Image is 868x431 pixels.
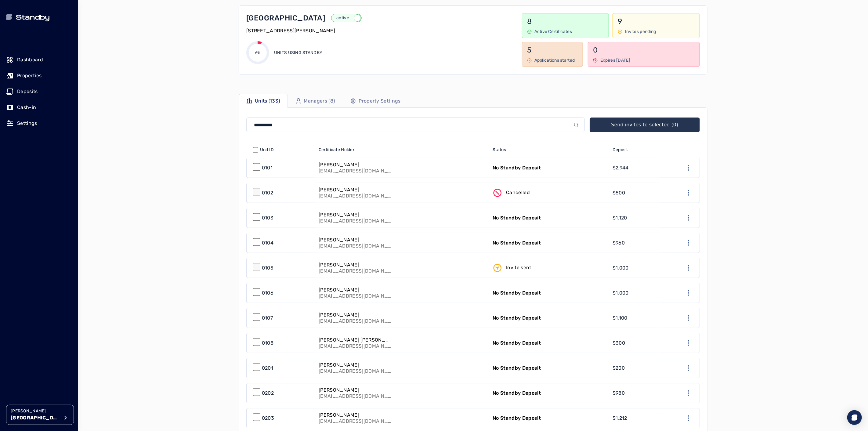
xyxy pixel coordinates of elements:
a: $500 [609,183,660,203]
p: 0108 [262,339,273,347]
a: $200 [609,358,660,378]
p: Managers (8) [304,97,335,105]
p: [PERSON_NAME] [PERSON_NAME] [319,337,392,343]
a: [PERSON_NAME][EMAIL_ADDRESS][DOMAIN_NAME] [315,408,489,428]
a: No Standby Deposit [489,158,609,178]
p: $1,000 [613,289,629,297]
a: $1,000 [609,258,660,278]
a: $1,100 [609,308,660,328]
span: Unit ID [260,147,274,153]
p: Invite sent [506,264,531,271]
a: 0202 [247,383,315,403]
a: No Standby Deposit [489,358,609,378]
p: 0104 [262,239,273,247]
p: Expires [DATE] [600,57,630,63]
a: [PERSON_NAME][EMAIL_ADDRESS][DOMAIN_NAME] [315,283,489,303]
p: Invites pending [625,29,656,35]
button: [PERSON_NAME][GEOGRAPHIC_DATA] [6,405,74,425]
p: [PERSON_NAME] [319,212,392,218]
p: [EMAIL_ADDRESS][DOMAIN_NAME] [319,293,392,299]
p: [EMAIL_ADDRESS][DOMAIN_NAME] [319,243,392,249]
p: [EMAIL_ADDRESS][DOMAIN_NAME] [319,268,392,274]
p: $500 [613,189,625,197]
p: [STREET_ADDRESS][PERSON_NAME] [246,27,335,34]
p: No Standby Deposit [493,164,541,172]
a: No Standby Deposit [489,333,609,353]
p: [EMAIL_ADDRESS][DOMAIN_NAME] [319,193,392,199]
p: 0107 [262,314,273,322]
a: [PERSON_NAME][EMAIL_ADDRESS][DOMAIN_NAME] [315,358,489,378]
p: $1,000 [613,264,629,272]
a: [PERSON_NAME] [PERSON_NAME][EMAIL_ADDRESS][DOMAIN_NAME] [315,333,489,353]
p: 0202 [262,389,274,397]
p: Dashboard [17,56,43,63]
a: Cash-in [6,101,72,114]
a: 0203 [247,408,315,428]
p: active [332,15,354,21]
p: [PERSON_NAME] [319,187,392,193]
p: [PERSON_NAME] [319,162,392,168]
p: $980 [613,389,625,397]
p: 0102 [262,189,273,197]
a: $960 [609,233,660,253]
p: $300 [613,339,625,347]
a: 0107 [247,308,315,328]
p: Cancelled [506,189,530,196]
a: No Standby Deposit [489,408,609,428]
a: [PERSON_NAME][EMAIL_ADDRESS][DOMAIN_NAME] [315,383,489,403]
p: [PERSON_NAME] [319,262,392,268]
div: Open Intercom Messenger [847,410,862,425]
p: No Standby Deposit [493,289,541,297]
p: 0103 [262,214,273,222]
a: 0105 [247,258,315,278]
p: [EMAIL_ADDRESS][DOMAIN_NAME] [319,393,392,399]
p: 0 [593,45,695,55]
p: Property Settings [359,97,400,105]
a: Deposits [6,85,72,98]
a: [PERSON_NAME][EMAIL_ADDRESS][DOMAIN_NAME] [315,258,489,278]
a: 0101 [247,158,315,178]
p: [PERSON_NAME] [319,387,392,393]
p: [PERSON_NAME] [319,362,392,368]
p: Units using Standby [274,50,322,56]
p: No Standby Deposit [493,314,541,322]
p: [GEOGRAPHIC_DATA] [11,414,60,422]
a: No Standby Deposit [489,308,609,328]
p: Applications started [534,57,575,63]
a: $1,000 [609,283,660,303]
span: Deposit [613,147,628,153]
a: $1,120 [609,208,660,228]
p: [PERSON_NAME] [11,408,60,414]
p: No Standby Deposit [493,364,541,372]
p: Cash-in [17,104,36,111]
a: Settings [6,117,72,130]
a: $300 [609,333,660,353]
a: Dashboard [6,53,72,67]
p: [EMAIL_ADDRESS][DOMAIN_NAME] [319,168,392,174]
button: active [331,14,362,22]
a: [PERSON_NAME][EMAIL_ADDRESS][DOMAIN_NAME] [315,308,489,328]
p: [PERSON_NAME] [319,237,392,243]
p: [EMAIL_ADDRESS][DOMAIN_NAME] [319,368,392,374]
a: 0108 [247,333,315,353]
p: No Standby Deposit [493,389,541,397]
p: [EMAIL_ADDRESS][DOMAIN_NAME] [319,218,392,224]
a: Property Settings [342,94,408,108]
p: No Standby Deposit [493,239,541,247]
p: 0203 [262,415,274,422]
a: Units (133) [239,94,288,108]
p: $1,212 [613,415,627,422]
p: 0101 [262,164,273,172]
p: 6% [255,50,261,56]
a: 0201 [247,358,315,378]
p: 9 [618,16,695,26]
p: Properties [17,72,42,79]
a: Properties [6,69,72,82]
a: No Standby Deposit [489,383,609,403]
a: 0103 [247,208,315,228]
p: [EMAIL_ADDRESS][DOMAIN_NAME] [319,343,392,349]
a: 0106 [247,283,315,303]
p: 8 [527,16,604,26]
p: $1,100 [613,314,627,322]
a: No Standby Deposit [489,233,609,253]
